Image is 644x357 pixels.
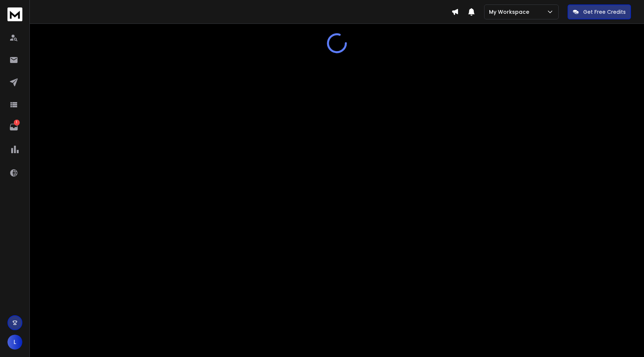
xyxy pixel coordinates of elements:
[6,120,21,135] a: 1
[7,335,22,350] button: L
[568,4,631,19] button: Get Free Credits
[14,120,20,126] p: 1
[7,7,22,21] img: logo
[489,8,532,16] p: My Workspace
[583,8,626,16] p: Get Free Credits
